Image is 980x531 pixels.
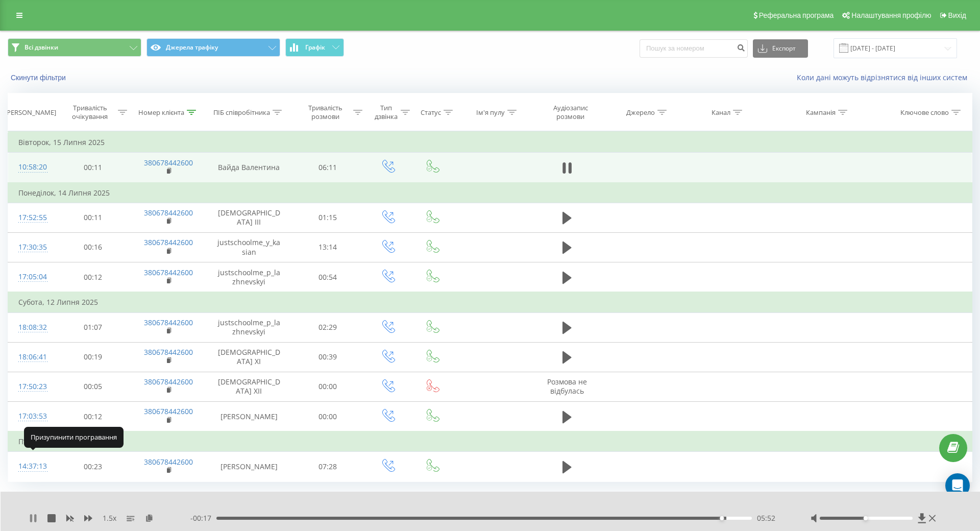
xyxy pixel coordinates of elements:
[56,402,130,432] td: 00:12
[207,452,290,481] td: [PERSON_NAME]
[207,232,290,262] td: justschoolme_y_kasian
[18,237,45,257] div: 17:30:35
[851,11,931,19] span: Налаштування профілю
[290,203,365,232] td: 01:15
[207,262,290,293] td: justschoolme_p_lazhnevskyi
[144,237,193,247] a: 380678442600
[476,108,505,117] div: Ім'я пулу
[56,153,130,183] td: 00:11
[753,39,808,58] button: Експорт
[18,318,45,337] div: 18:08:32
[56,262,130,293] td: 00:12
[144,406,193,416] a: 380678442600
[5,108,56,117] div: [PERSON_NAME]
[207,153,290,183] td: Вайда Валентина
[8,292,972,312] td: Субота, 12 Липня 2025
[144,268,193,277] a: 380678442600
[305,44,325,51] span: Графік
[56,342,130,372] td: 00:19
[948,11,966,19] span: Вихід
[144,377,193,387] a: 380678442600
[8,132,972,153] td: Вівторок, 15 Липня 2025
[640,39,748,58] input: Пошук за номером
[759,11,834,19] span: Реферальна програма
[18,267,45,287] div: 17:05:04
[24,427,124,447] div: Призупинити програвання
[56,203,130,232] td: 00:11
[285,38,344,57] button: Графік
[757,513,775,523] span: 05:52
[290,312,365,342] td: 02:29
[290,342,365,372] td: 00:39
[18,377,45,397] div: 17:50:23
[146,38,280,57] button: Джерела трафіку
[8,73,71,82] button: Скинути фільтри
[144,158,193,167] a: 380678442600
[290,232,365,262] td: 13:14
[207,342,290,372] td: [DEMOGRAPHIC_DATA] XI
[18,406,45,426] div: 17:03:53
[24,43,58,52] span: Всі дзвінки
[290,402,365,432] td: 00:00
[626,108,655,117] div: Джерело
[56,312,130,342] td: 01:07
[8,38,141,57] button: Всі дзвінки
[290,153,365,183] td: 06:11
[712,108,730,117] div: Канал
[18,456,45,476] div: 14:37:13
[56,232,130,262] td: 00:16
[213,108,270,117] div: ПІБ співробітника
[56,372,130,401] td: 00:05
[421,108,441,117] div: Статус
[541,104,600,121] div: Аудіозапис розмови
[207,372,290,401] td: [DEMOGRAPHIC_DATA] XII
[864,516,868,520] div: Accessibility label
[18,157,45,177] div: 10:58:20
[374,104,398,121] div: Тип дзвінка
[945,473,970,498] div: Open Intercom Messenger
[797,73,972,82] a: Коли дані можуть відрізнятися вiд інших систем
[806,108,836,117] div: Кампанія
[103,513,116,523] span: 1.5 x
[144,208,193,218] a: 380678442600
[290,452,365,481] td: 07:28
[207,312,290,342] td: justschoolme_p_lazhnevskyi
[144,347,193,357] a: 380678442600
[207,203,290,232] td: [DEMOGRAPHIC_DATA] III
[720,516,724,520] div: Accessibility label
[144,457,193,467] a: 380678442600
[190,513,216,523] span: - 00:17
[8,183,972,203] td: Понеділок, 14 Липня 2025
[900,108,949,117] div: Ключове слово
[547,377,587,396] span: Розмова не відбулась
[290,372,365,401] td: 00:00
[65,104,116,121] div: Тривалість очікування
[56,452,130,481] td: 00:23
[207,402,290,432] td: [PERSON_NAME]
[8,431,972,452] td: П’ятниця, 11 Липня 2025
[18,347,45,367] div: 18:06:41
[144,318,193,327] a: 380678442600
[18,208,45,228] div: 17:52:55
[300,104,351,121] div: Тривалість розмови
[290,262,365,293] td: 00:54
[138,108,184,117] div: Номер клієнта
